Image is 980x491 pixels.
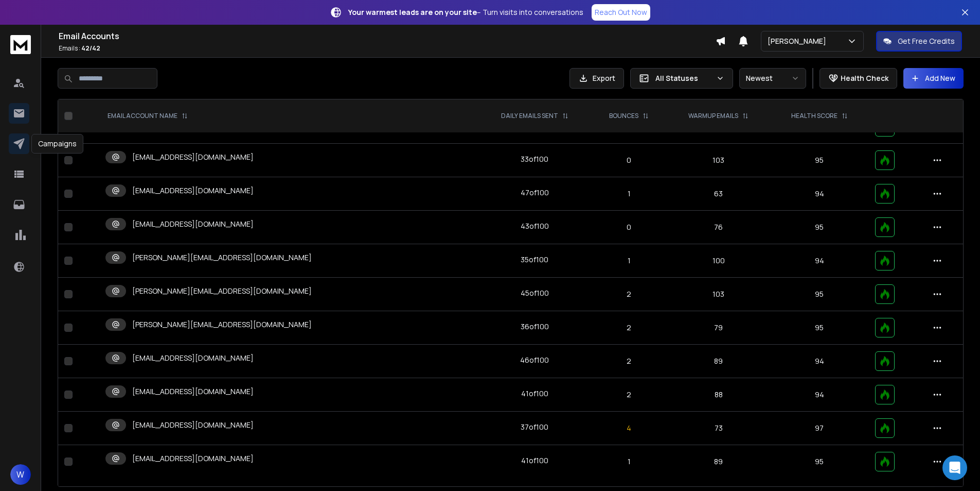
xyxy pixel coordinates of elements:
[942,455,967,480] div: Open Intercom Messenger
[10,464,31,485] button: W
[10,35,31,54] img: logo
[876,31,962,52] button: Get Free Credits
[688,112,738,120] p: WARMUP EMAILS
[59,30,716,42] h1: Email Accounts
[348,7,583,18] p: – Turn visits into conversations
[592,4,650,21] a: Reach Out Now
[595,7,647,18] p: Reach Out Now
[31,134,83,154] div: Campaigns
[609,112,638,120] p: BOUNCES
[768,36,830,46] p: [PERSON_NAME]
[791,112,838,120] p: HEALTH SCORE
[898,36,955,46] p: Get Free Credits
[108,112,188,120] div: EMAIL ACCOUNT NAME
[501,112,558,120] p: DAILY EMAILS SENT
[59,44,716,53] p: Emails :
[348,7,477,17] strong: Your warmest leads are on your site
[81,44,100,53] span: 42 / 42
